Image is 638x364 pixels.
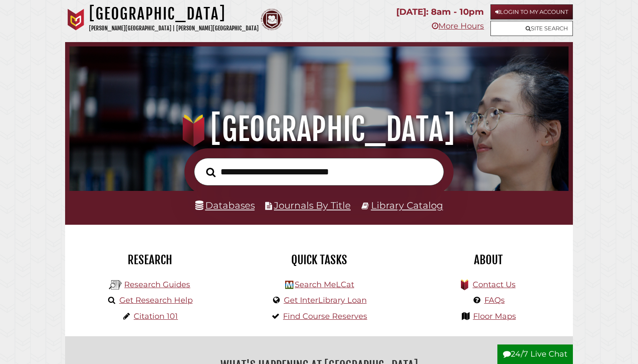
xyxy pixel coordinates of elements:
[79,110,559,148] h1: [GEOGRAPHIC_DATA]
[410,253,566,267] h2: About
[206,167,216,177] i: Search
[473,312,516,321] a: Floor Maps
[283,312,367,321] a: Find Course Reserves
[285,281,293,289] img: Hekman Library Logo
[202,165,220,180] button: Search
[284,295,367,305] a: Get InterLibrary Loan
[484,295,505,305] a: FAQs
[473,280,516,289] a: Contact Us
[371,200,443,211] a: Library Catalog
[295,280,354,289] a: Search MeLCat
[124,280,190,289] a: Research Guides
[195,200,255,211] a: Databases
[396,4,484,20] p: [DATE]: 8am - 10pm
[89,23,259,33] p: [PERSON_NAME][GEOGRAPHIC_DATA] | [PERSON_NAME][GEOGRAPHIC_DATA]
[274,200,351,211] a: Journals By Title
[134,312,178,321] a: Citation 101
[261,9,283,30] img: Calvin Theological Seminary
[89,4,259,23] h1: [GEOGRAPHIC_DATA]
[432,21,484,31] a: More Hours
[490,21,573,36] a: Site Search
[119,295,193,305] a: Get Research Help
[241,253,397,267] h2: Quick Tasks
[109,279,122,292] img: Hekman Library Logo
[490,4,573,20] a: Login to My Account
[72,253,228,267] h2: Research
[65,9,87,30] img: Calvin University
